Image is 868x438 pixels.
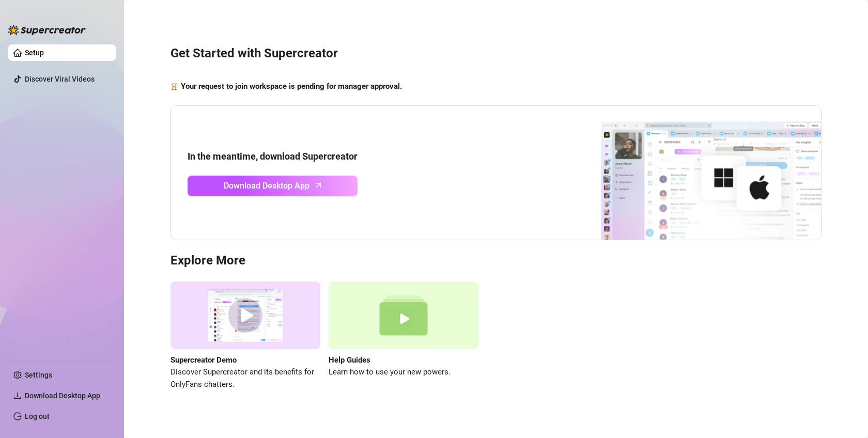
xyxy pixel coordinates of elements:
[171,45,822,62] h3: Get Started with Supercreator
[25,75,95,83] a: Discover Viral Videos
[171,281,320,390] a: Supercreator DemoDiscover Supercreator and its benefits for OnlyFans chatters.
[171,253,822,269] h3: Explore More
[25,412,50,420] a: Log out
[171,281,320,349] img: supercreator demo
[25,371,52,379] a: Settings
[25,392,100,400] span: Download Desktop App
[224,179,309,192] span: Download Desktop App
[13,392,22,400] span: download
[329,366,478,379] span: Learn how to use your new powers.
[171,81,178,93] span: hourglass
[329,281,478,390] a: Help GuidesLearn how to use your new powers.
[329,281,478,349] img: help guides
[25,49,44,57] a: Setup
[171,355,237,365] strong: Supercreator Demo
[313,179,324,191] span: arrow-up
[188,176,358,196] a: Download Desktop Apparrow-up
[188,151,358,162] strong: In the meantime, download Supercreator
[329,355,370,365] strong: Help Guides
[181,82,402,91] strong: Your request to join workspace is pending for manager approval.
[8,25,86,35] img: logo-BBDzfeDw.svg
[563,106,821,240] img: download app
[171,366,320,390] span: Discover Supercreator and its benefits for OnlyFans chatters.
